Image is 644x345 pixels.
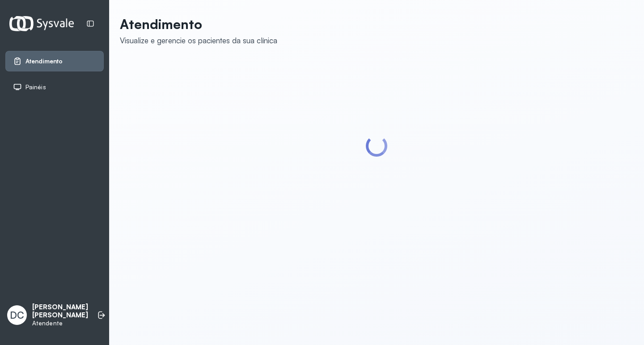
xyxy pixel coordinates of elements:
[25,58,63,65] span: Atendimento
[120,36,277,45] div: Visualize e gerencie os pacientes da sua clínica
[13,57,96,66] a: Atendimento
[25,83,46,91] span: Painéis
[32,320,88,327] p: Atendente
[32,303,88,320] p: [PERSON_NAME] [PERSON_NAME]
[120,16,277,32] p: Atendimento
[9,16,74,31] img: Logotipo do estabelecimento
